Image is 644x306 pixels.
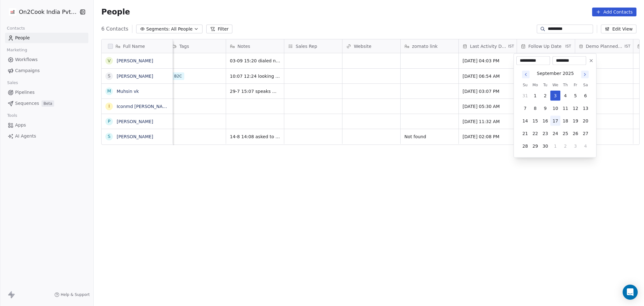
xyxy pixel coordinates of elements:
button: 25 [560,128,570,139]
button: 3 [550,91,560,101]
button: 3 [570,141,580,151]
button: 1 [530,91,540,101]
th: Monday [530,82,540,88]
button: 4 [560,91,570,101]
button: 26 [570,128,580,139]
button: 2 [540,91,550,101]
button: 20 [580,116,591,126]
button: 2 [560,141,570,151]
button: Go to previous month [521,70,530,79]
th: Wednesday [550,82,560,88]
button: 22 [530,128,540,139]
button: 13 [580,103,591,113]
button: 30 [540,141,550,151]
button: 19 [570,116,580,126]
button: 27 [580,128,591,139]
button: 14 [520,116,530,126]
button: 23 [540,128,550,139]
th: Thursday [560,82,570,88]
button: 15 [530,116,540,126]
button: 31 [520,91,530,101]
button: 17 [550,116,560,126]
button: 16 [540,116,550,126]
th: Saturday [580,82,591,88]
div: September 2025 [537,70,574,77]
button: 6 [580,91,591,101]
button: 10 [550,103,560,113]
button: 28 [520,141,530,151]
button: 21 [520,128,530,139]
button: 24 [550,128,560,139]
button: Go to next month [580,70,589,79]
button: 7 [520,103,530,113]
button: 18 [560,116,570,126]
button: 29 [530,141,540,151]
th: Tuesday [540,82,550,88]
button: 1 [550,141,560,151]
button: 5 [570,91,580,101]
th: Sunday [520,82,530,88]
button: 8 [530,103,540,113]
button: 9 [540,103,550,113]
button: 4 [580,141,591,151]
button: 12 [570,103,580,113]
th: Friday [570,82,580,88]
button: 11 [560,103,570,113]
